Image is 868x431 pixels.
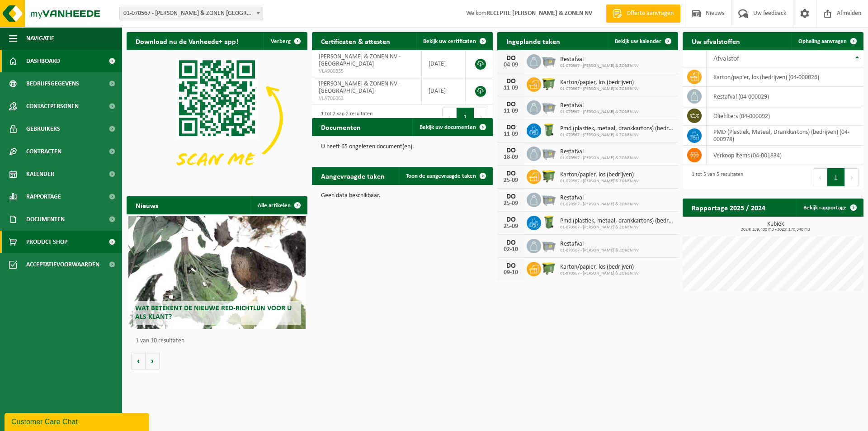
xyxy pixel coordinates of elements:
[606,5,680,23] a: Offerte aanvragen
[5,411,151,431] iframe: chat widget
[813,168,827,186] button: Previous
[131,352,146,370] button: Vorige
[457,108,474,126] button: 1
[26,72,79,95] span: Bedrijfsgegevens
[26,140,61,163] span: Contracten
[502,147,520,154] div: DO
[541,214,557,230] img: WB-0240-HPE-GN-50
[399,167,492,185] a: Toon de aangevraagde taken
[560,148,639,156] span: Restafval
[560,125,674,133] span: Pmd (plastiek, metaal, drankkartons) (bedrijven)
[687,227,863,232] span: 2024: 239,400 m3 - 2025: 170,340 m3
[128,216,306,329] a: Wat betekent de nieuwe RED-richtlijn voor u als klant?
[541,237,557,253] img: WB-2500-GAL-GY-01
[541,145,557,161] img: WB-2500-GAL-GY-01
[26,253,99,276] span: Acceptatievoorwaarden
[312,167,394,185] h2: Aangevraagde taken
[796,199,863,217] a: Bekijk rapportage
[127,50,307,186] img: Download de VHEPlus App
[502,216,520,223] div: DO
[422,50,466,77] td: [DATE]
[26,163,54,185] span: Kalender
[416,32,492,50] a: Bekijk uw certificaten
[560,109,639,115] span: 01-070567 - [PERSON_NAME] & ZONEN NV
[683,32,749,50] h2: Uw afvalstoffen
[560,218,674,225] span: Pmd (plastiek, metaal, drankkartons) (bedrijven)
[502,124,520,131] div: DO
[798,38,847,44] span: Ophaling aanvragen
[502,85,520,91] div: 11-09
[26,95,79,118] span: Contactpersonen
[560,171,639,179] span: Karton/papier, los (bedrijven)
[502,177,520,184] div: 25-09
[502,239,520,246] div: DO
[560,56,639,63] span: Restafval
[541,168,557,184] img: WB-1100-HPE-GN-50
[713,55,739,62] span: Afvalstof
[135,305,292,321] span: Wat betekent de nieuwe RED-richtlijn voor u als klant?
[707,87,863,106] td: restafval (04-000029)
[502,246,520,253] div: 02-10
[502,200,520,207] div: 25-09
[502,154,520,161] div: 18-09
[502,223,520,230] div: 25-09
[321,193,484,199] p: Geen data beschikbaar.
[560,156,639,161] span: 01-070567 - [PERSON_NAME] & ZONEN NV
[827,168,845,186] button: 1
[321,144,484,150] p: U heeft 65 ongelezen document(en).
[707,146,863,165] td: verkoop items (04-001834)
[319,81,401,95] span: [PERSON_NAME] & ZONEN NV - [GEOGRAPHIC_DATA]
[264,32,307,50] button: Verberg
[502,262,520,270] div: DO
[502,108,520,114] div: 11-09
[502,170,520,177] div: DO
[250,196,307,214] a: Alle artikelen
[486,10,592,17] strong: RECEPTIE [PERSON_NAME] & ZONEN NV
[26,185,61,208] span: Rapportage
[541,260,557,276] img: WB-1100-HPE-GN-50
[560,241,639,248] span: Restafval
[502,270,520,276] div: 09-10
[560,225,674,230] span: 01-070567 - [PERSON_NAME] & ZONEN NV
[560,63,639,69] span: 01-070567 - [PERSON_NAME] & ZONEN NV
[560,264,639,271] span: Karton/papier, los (bedrijven)
[683,199,774,216] h2: Rapportage 2025 / 2024
[474,108,488,126] button: Next
[560,179,639,184] span: 01-070567 - [PERSON_NAME] & ZONEN NV
[687,167,743,187] div: 1 tot 5 van 5 resultaten
[127,32,247,50] h2: Download nu de Vanheede+ app!
[423,38,476,44] span: Bekijk uw certificaten
[541,122,557,137] img: WB-0240-HPE-GN-50
[541,99,557,114] img: WB-2500-GAL-GY-01
[502,101,520,108] div: DO
[406,173,476,179] span: Toon de aangevraagde taken
[560,202,639,207] span: 01-070567 - [PERSON_NAME] & ZONEN NV
[26,118,60,140] span: Gebruikers
[707,106,863,126] td: oliefilters (04-000092)
[26,208,65,231] span: Documenten
[120,7,263,20] span: 01-070567 - DANIEL SERU & ZONEN NV - VEURNE
[791,32,863,50] a: Ophaling aanvragen
[707,67,863,87] td: karton/papier, los (bedrijven) (04-000026)
[687,221,863,232] h3: Kubiek
[541,53,557,68] img: WB-2500-GAL-GY-01
[146,352,160,370] button: Volgende
[319,68,415,75] span: VLA900355
[502,131,520,137] div: 11-09
[560,102,639,109] span: Restafval
[502,193,520,200] div: DO
[560,79,639,86] span: Karton/papier, los (bedrijven)
[497,32,569,50] h2: Ingeplande taken
[560,248,639,253] span: 01-070567 - [PERSON_NAME] & ZONEN NV
[541,191,557,207] img: WB-2500-GAL-GY-01
[271,38,291,44] span: Verberg
[319,53,401,67] span: [PERSON_NAME] & ZONEN NV - [GEOGRAPHIC_DATA]
[608,32,677,50] a: Bekijk uw kalender
[541,76,557,91] img: WB-1100-HPE-GN-50
[26,50,60,72] span: Dashboard
[319,95,415,102] span: VLA706062
[560,86,639,92] span: 01-070567 - [PERSON_NAME] & ZONEN NV
[560,271,639,276] span: 01-070567 - [PERSON_NAME] & ZONEN NV
[127,196,167,214] h2: Nieuws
